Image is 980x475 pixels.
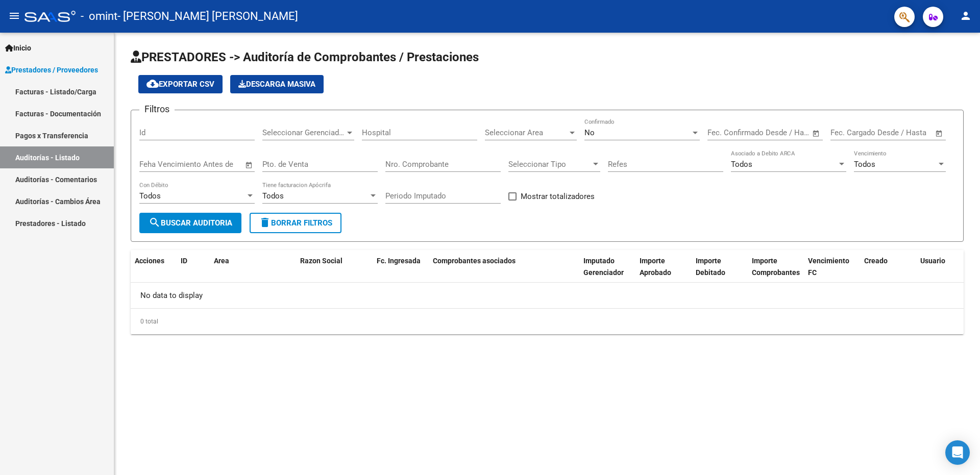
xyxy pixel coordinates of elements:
[731,160,752,169] span: Todos
[8,10,20,22] mat-icon: menu
[259,216,271,229] mat-icon: delete
[583,257,624,277] span: Imputado Gerenciador
[146,78,159,90] mat-icon: cloud_download
[696,257,725,277] span: Importe Debitado
[5,64,98,76] span: Prestadores / Proveedores
[250,213,341,233] button: Borrar Filtros
[149,216,161,229] mat-icon: search
[864,257,888,265] span: Creado
[300,257,342,265] span: Razon Social
[945,440,970,465] div: Open Intercom Messenger
[149,218,232,228] span: Buscar Auditoria
[230,75,324,93] app-download-masive: Descarga masiva de comprobantes (adjuntos)
[934,128,945,139] button: Open calendar
[920,257,945,265] span: Usuario
[259,218,332,228] span: Borrar Filtros
[916,250,972,295] datatable-header-cell: Usuario
[131,309,964,334] div: 0 total
[210,250,281,295] datatable-header-cell: Area
[262,191,284,201] span: Todos
[752,257,800,277] span: Importe Comprobantes
[296,250,373,295] datatable-header-cell: Razon Social
[854,160,875,169] span: Todos
[707,128,749,137] input: Fecha inicio
[758,128,807,137] input: Fecha fin
[181,257,187,265] span: ID
[521,190,595,203] span: Mostrar totalizadores
[748,250,804,295] datatable-header-cell: Importe Comprobantes
[238,80,315,89] span: Descarga Masiva
[960,10,972,22] mat-icon: person
[860,250,916,295] datatable-header-cell: Creado
[146,80,214,89] span: Exportar CSV
[635,250,692,295] datatable-header-cell: Importe Aprobado
[243,159,255,171] button: Open calendar
[81,5,117,28] span: - omint
[508,160,591,169] span: Seleccionar Tipo
[692,250,748,295] datatable-header-cell: Importe Debitado
[5,42,31,54] span: Inicio
[262,128,345,137] span: Seleccionar Gerenciador
[429,250,579,295] datatable-header-cell: Comprobantes asociados
[138,75,223,93] button: Exportar CSV
[373,250,429,295] datatable-header-cell: Fc. Ingresada
[177,250,210,295] datatable-header-cell: ID
[804,250,860,295] datatable-header-cell: Vencimiento FC
[131,250,177,295] datatable-header-cell: Acciones
[131,283,964,308] div: No data to display
[230,75,324,93] button: Descarga Masiva
[433,257,516,265] span: Comprobantes asociados
[139,213,241,233] button: Buscar Auditoria
[584,128,595,137] span: No
[214,257,229,265] span: Area
[139,191,161,201] span: Todos
[579,250,635,295] datatable-header-cell: Imputado Gerenciador
[640,257,671,277] span: Importe Aprobado
[117,5,298,28] span: - [PERSON_NAME] [PERSON_NAME]
[830,128,872,137] input: Fecha inicio
[135,257,164,265] span: Acciones
[377,257,421,265] span: Fc. Ingresada
[131,50,479,64] span: PRESTADORES -> Auditoría de Comprobantes / Prestaciones
[485,128,568,137] span: Seleccionar Area
[811,128,822,139] button: Open calendar
[881,128,930,137] input: Fecha fin
[139,102,175,116] h3: Filtros
[808,257,849,277] span: Vencimiento FC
